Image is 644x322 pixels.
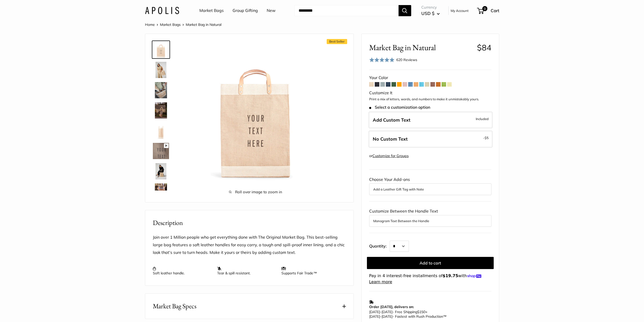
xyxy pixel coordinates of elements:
[153,266,212,275] p: Soft leather handle.
[153,123,169,139] img: description_13" wide, 18" high, 8" deep; handles: 3.5"
[399,5,411,16] button: Search
[369,112,492,128] label: Add Custom Text
[476,116,489,122] span: Included
[152,122,170,140] a: description_13" wide, 18" high, 8" deep; handles: 3.5"
[152,142,170,160] a: Market Bag in Natural
[382,314,392,319] span: [DATE]
[372,154,409,158] a: Customize for Groups
[382,310,392,314] span: [DATE]
[153,218,346,228] h2: Description
[186,188,325,196] span: Roll over image to zoom in
[421,11,434,16] span: USD $
[491,8,499,13] span: Cart
[153,102,169,119] img: Market Bag in Natural
[153,42,169,58] img: Market Bag in Natural
[367,257,494,269] button: Add to cart
[153,62,169,78] img: Market Bag in Natural
[369,43,473,52] span: Market Bag in Natural
[373,218,487,224] button: Monogram Text Between the Handle
[417,310,425,314] span: $150
[369,310,380,314] span: [DATE]
[369,176,491,195] div: Choose Your Add-ons
[267,7,276,14] a: New
[485,136,489,140] span: $5
[153,163,169,179] img: Market Bag in Natural
[451,8,469,14] a: My Account
[380,314,382,319] span: -
[380,310,382,314] span: -
[477,43,491,52] span: $84
[145,21,221,28] nav: Breadcrumb
[369,314,380,319] span: [DATE]
[369,105,430,110] span: Select a customization option
[369,314,447,319] span: - Fastest with Rush Production™
[153,234,346,256] p: Join over 1 Million people who get everything done with The Original Market Bag. This best-sellin...
[199,7,224,14] a: Market Bags
[186,42,325,181] img: Market Bag in Natural
[369,153,409,159] div: or
[421,9,440,17] button: USD $
[369,207,491,227] div: Customize Between the Handle Text
[152,41,170,59] a: Market Bag in Natural
[369,305,414,309] strong: Order [DATE], delivers on:
[369,131,492,147] label: Leave Blank
[153,143,169,159] img: Market Bag in Natural
[153,183,169,200] img: Market Bag in Natural
[483,135,489,141] span: -
[152,81,170,99] a: Market Bag in Natural
[152,182,170,201] a: Market Bag in Natural
[152,101,170,120] a: Market Bag in Natural
[217,266,276,275] p: Tear & spill resistant.
[160,22,181,27] a: Market Bags
[482,6,487,11] span: 0
[369,239,390,252] label: Quantity:
[145,22,155,27] a: Home
[145,7,179,14] img: Apolis
[327,39,347,44] span: Best Seller
[152,61,170,79] a: Market Bag in Natural
[373,136,408,142] span: No Custom Text
[373,117,410,123] span: Add Custom Text
[396,58,417,62] span: 620 Reviews
[281,266,341,275] p: Supports Fair Trade™
[477,7,499,15] a: 0 Cart
[421,4,440,11] span: Currency
[152,162,170,180] a: Market Bag in Natural
[369,97,491,102] p: Print a mix of letters, words, and numbers to make it unmistakably yours.
[153,82,169,98] img: Market Bag in Natural
[186,22,221,27] span: Market Bag in Natural
[373,186,487,192] button: Add a Leather Gift Tag with Note
[369,310,489,319] p: - Free Shipping +
[369,89,491,97] div: Customize It
[153,301,196,311] span: Market Bag Specs
[145,294,354,319] button: Market Bag Specs
[233,7,258,14] a: Group Gifting
[295,5,399,16] input: Search...
[369,74,491,82] div: Your Color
